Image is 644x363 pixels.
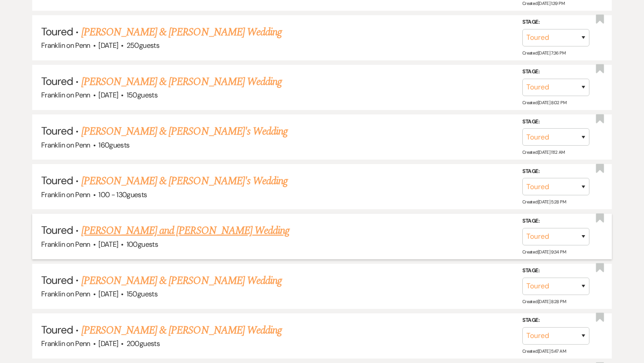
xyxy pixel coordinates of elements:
[81,173,288,189] a: [PERSON_NAME] & [PERSON_NAME]'s Wedding
[41,74,73,88] span: Toured
[127,90,157,100] span: 150 guests
[41,323,73,337] span: Toured
[81,273,282,289] a: [PERSON_NAME] & [PERSON_NAME] Wedding
[98,140,129,150] span: 160 guests
[81,74,282,90] a: [PERSON_NAME] & [PERSON_NAME] Wedding
[98,240,118,249] span: [DATE]
[522,266,589,276] label: Stage:
[98,41,118,50] span: [DATE]
[41,173,73,187] span: Toured
[98,90,118,100] span: [DATE]
[41,140,90,150] span: Franklin on Penn
[522,167,589,177] label: Stage:
[522,316,589,325] label: Stage:
[522,299,566,304] span: Created: [DATE] 8:28 PM
[127,289,157,299] span: 150 guests
[127,240,158,249] span: 100 guests
[41,124,73,138] span: Toured
[41,223,73,237] span: Toured
[81,322,282,338] a: [PERSON_NAME] & [PERSON_NAME] Wedding
[41,41,90,50] span: Franklin on Penn
[522,149,564,155] span: Created: [DATE] 11:12 AM
[522,67,589,77] label: Stage:
[522,199,566,205] span: Created: [DATE] 5:28 PM
[522,17,589,27] label: Stage:
[522,0,564,6] span: Created: [DATE] 1:39 PM
[41,289,90,299] span: Franklin on Penn
[41,273,73,287] span: Toured
[81,123,288,139] a: [PERSON_NAME] & [PERSON_NAME]'s Wedding
[41,25,73,38] span: Toured
[41,240,90,249] span: Franklin on Penn
[127,339,160,348] span: 200 guests
[41,190,90,199] span: Franklin on Penn
[522,117,589,127] label: Stage:
[81,24,282,40] a: [PERSON_NAME] & [PERSON_NAME] Wedding
[98,190,147,199] span: 100 - 130 guests
[41,339,90,348] span: Franklin on Penn
[81,223,290,239] a: [PERSON_NAME] and [PERSON_NAME] Wedding
[127,41,159,50] span: 250 guests
[522,348,566,354] span: Created: [DATE] 5:47 AM
[522,100,566,106] span: Created: [DATE] 8:02 PM
[98,289,118,299] span: [DATE]
[522,216,589,226] label: Stage:
[41,90,90,100] span: Franklin on Penn
[98,339,118,348] span: [DATE]
[522,249,566,254] span: Created: [DATE] 9:34 PM
[522,50,565,56] span: Created: [DATE] 7:36 PM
